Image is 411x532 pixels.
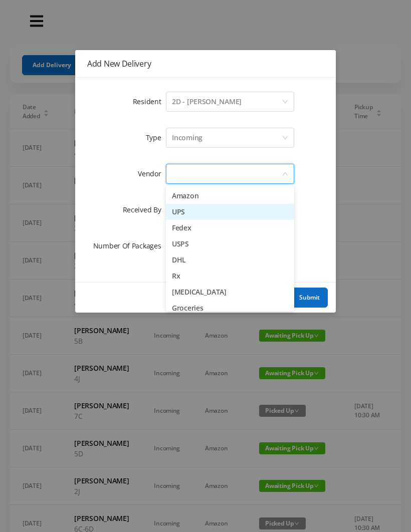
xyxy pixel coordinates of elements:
[291,288,328,308] button: Submit
[282,171,288,178] i: icon: down
[133,97,166,106] label: Resident
[166,300,294,316] li: Groceries
[146,133,166,142] label: Type
[172,128,202,147] div: Incoming
[282,135,288,142] i: icon: down
[166,204,294,220] li: UPS
[166,236,294,252] li: USPS
[172,92,242,111] div: 2D - Nadia Hernandez
[123,205,166,214] label: Received By
[166,220,294,236] li: Fedex
[166,188,294,204] li: Amazon
[93,241,166,250] label: Number Of Packages
[87,90,324,258] form: Add New Delivery
[166,284,294,300] li: [MEDICAL_DATA]
[87,58,324,69] div: Add New Delivery
[138,169,166,178] label: Vendor
[166,252,294,268] li: DHL
[166,268,294,284] li: Rx
[282,99,288,106] i: icon: down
